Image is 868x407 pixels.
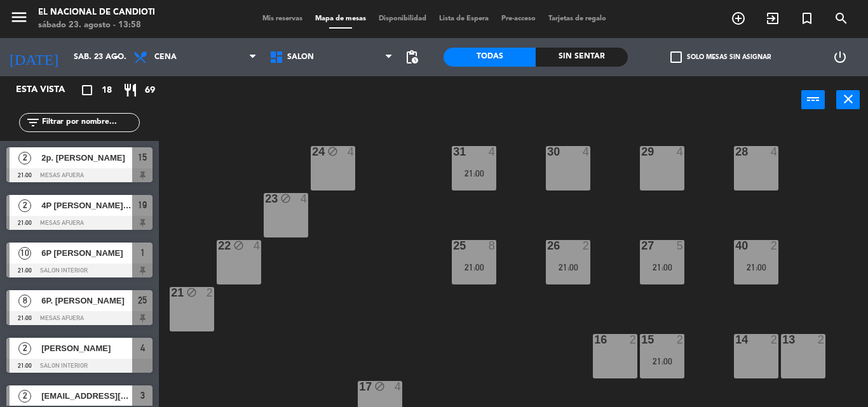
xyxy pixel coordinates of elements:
[280,193,291,204] i: block
[171,287,172,298] div: 21
[818,334,825,345] div: 2
[806,91,821,107] i: power_input
[489,240,496,251] div: 8
[799,11,815,26] i: turned_in_not
[735,334,736,345] div: 14
[453,240,454,251] div: 25
[41,246,132,260] span: 6P [PERSON_NAME]
[41,294,132,307] span: 6P. [PERSON_NAME]
[140,245,145,260] span: 1
[79,83,95,98] i: crop_square
[301,193,308,204] div: 4
[735,146,736,157] div: 28
[41,342,132,355] span: [PERSON_NAME]
[41,389,132,403] span: [EMAIL_ADDRESS][DOMAIN_NAME]
[348,146,355,157] div: 4
[489,146,496,157] div: 4
[138,197,147,213] span: 19
[18,390,31,403] span: 2
[25,115,41,130] i: filter_list
[18,295,31,307] span: 8
[841,91,856,107] i: close
[10,8,29,31] button: menu
[453,146,454,157] div: 31
[542,15,613,22] span: Tarjetas de regalo
[186,287,197,298] i: block
[256,15,309,22] span: Mis reservas
[359,381,360,392] div: 17
[327,146,338,157] i: block
[374,381,385,392] i: block
[452,169,496,178] div: 21:00
[218,240,219,251] div: 22
[670,51,682,63] span: check_box_outline_blank
[154,53,177,62] span: Cena
[140,340,145,356] span: 4
[265,193,266,204] div: 23
[254,240,261,251] div: 4
[771,146,778,157] div: 4
[138,293,147,308] span: 25
[18,199,31,212] span: 2
[495,15,542,22] span: Pre-acceso
[312,146,313,157] div: 24
[41,151,132,164] span: 2p. [PERSON_NAME]
[18,247,31,260] span: 10
[452,263,496,272] div: 21:00
[771,240,778,251] div: 2
[734,263,778,272] div: 21:00
[287,53,314,62] span: SALON
[677,334,684,345] div: 2
[731,11,746,26] i: add_circle_outline
[372,15,433,22] span: Disponibilidad
[547,146,548,157] div: 30
[640,263,684,272] div: 21:00
[583,146,590,157] div: 4
[38,19,155,32] div: sábado 23. agosto - 13:58
[735,240,736,251] div: 40
[594,334,595,345] div: 16
[41,199,132,212] span: 4P [PERSON_NAME]. M6
[233,240,244,251] i: block
[782,334,783,345] div: 13
[404,50,419,65] span: pending_actions
[109,50,124,65] i: arrow_drop_down
[641,240,642,251] div: 27
[395,381,402,392] div: 4
[536,48,628,67] div: Sin sentar
[123,83,138,98] i: restaurant
[6,83,92,98] div: Esta vista
[547,240,548,251] div: 26
[677,240,684,251] div: 5
[641,334,642,345] div: 15
[38,6,155,19] div: El Nacional de Candioti
[41,116,139,130] input: Filtrar por nombre...
[677,146,684,157] div: 4
[583,240,590,251] div: 2
[18,152,31,164] span: 2
[836,90,860,109] button: close
[138,150,147,165] span: 15
[145,83,155,98] span: 69
[433,15,495,22] span: Lista de Espera
[18,342,31,355] span: 2
[444,48,536,67] div: Todas
[670,51,771,63] label: Solo mesas sin asignar
[765,11,780,26] i: exit_to_app
[771,334,778,345] div: 2
[102,83,112,98] span: 18
[640,357,684,366] div: 21:00
[10,8,29,27] i: menu
[834,11,849,26] i: search
[546,263,590,272] div: 21:00
[309,15,372,22] span: Mapa de mesas
[801,90,825,109] button: power_input
[207,287,214,298] div: 2
[832,50,848,65] i: power_settings_new
[140,388,145,403] span: 3
[630,334,637,345] div: 2
[641,146,642,157] div: 29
